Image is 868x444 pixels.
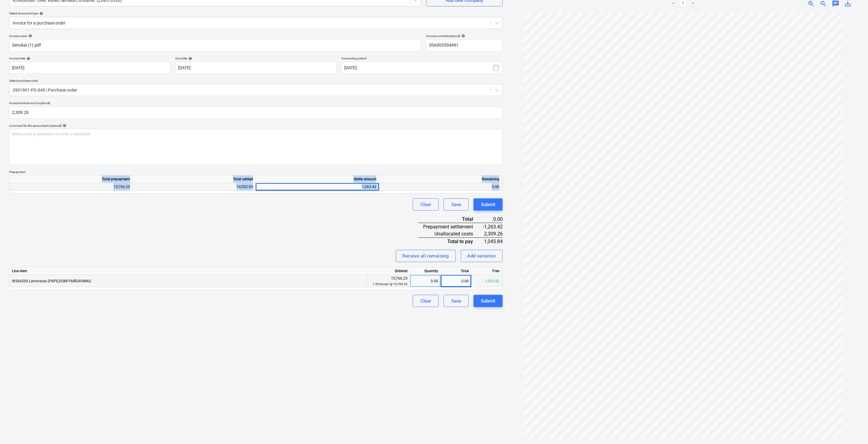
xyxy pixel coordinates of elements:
[396,250,456,262] button: Receive all remaining
[418,230,483,238] div: Unallocated costs
[441,267,471,275] div: Total
[483,238,503,245] div: 1,045.84
[444,295,469,307] button: Save
[175,62,337,74] input: Due date not specified
[418,238,483,245] div: Total to pay
[418,223,483,230] div: Prepayment settlement
[258,183,376,191] div: 1,263.42
[133,183,256,191] div: 14,502.83
[379,183,502,191] div: 0.00
[461,250,503,262] button: Add variation
[9,11,503,15] div: Select document type
[426,39,503,51] input: Invoice number
[379,175,502,183] div: Remaining
[9,183,133,191] div: 15,766.25
[483,223,503,230] div: -1,263.42
[471,267,502,275] div: Free
[9,39,421,51] input: Invoice name
[460,34,465,38] span: help
[9,56,170,60] div: Invoice date
[441,275,471,287] div: 0.00
[187,57,192,60] span: help
[341,56,503,62] p: Accounting period
[9,107,503,119] input: Invoice total amount (optional)
[444,198,469,211] button: Save
[38,12,43,15] span: help
[9,267,367,275] div: Line-item
[9,170,503,174] p: Prepayment
[9,124,503,128] div: Comment for the accountant (optional)
[373,282,408,286] small: 1.00 kompl. @ 15,766.25
[9,79,503,84] p: Select purchase order
[256,175,379,183] div: Settle amount
[420,201,431,209] div: Clear
[468,252,496,260] div: Add variation
[451,201,461,209] div: Save
[403,252,449,260] div: Receive all remaining
[27,34,32,38] span: help
[483,230,503,238] div: 2,309.26
[61,124,66,127] span: help
[410,267,441,275] div: Quantity
[413,275,438,287] div: 0.00
[413,295,439,307] button: Clear
[474,198,503,211] button: Submit
[370,276,408,287] div: 15,766.25
[12,279,91,283] span: W564200 Laminatas (PAPILDOMI PARDAVIMAI)
[731,198,868,444] iframe: Chat Widget
[25,57,30,60] span: help
[9,101,503,106] p: Invoice total amount (optional)
[471,275,502,287] div: 1,263.42
[481,201,495,209] div: Submit
[9,62,170,74] input: Invoice date not specified
[367,267,410,275] div: Ordered
[420,297,431,305] div: Clear
[474,295,503,307] button: Submit
[418,216,483,223] div: Total
[481,297,495,305] div: Submit
[133,175,256,183] div: Total settled
[413,198,439,211] button: Clear
[175,56,337,60] div: Due date
[341,62,503,74] button: [DATE]
[451,297,461,305] div: Save
[9,34,421,38] div: Invoice name
[483,216,503,223] div: 0.00
[426,34,503,38] div: Invoice number (optional)
[9,175,133,183] div: Total prepayment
